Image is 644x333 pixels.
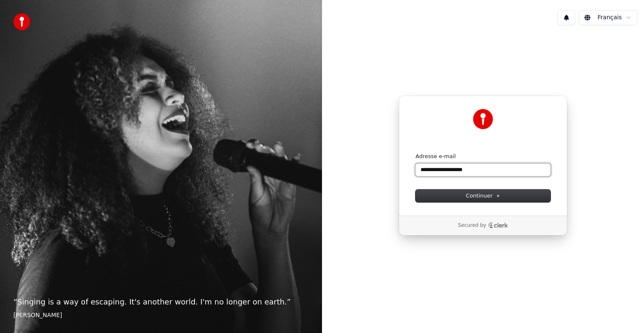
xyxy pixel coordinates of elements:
p: “ Singing is a way of escaping. It's another world. I'm no longer on earth. ” [13,296,309,308]
footer: [PERSON_NAME] [13,311,309,320]
img: youka [13,13,30,30]
label: Adresse e-mail [415,153,456,160]
p: Secured by [458,222,486,229]
a: Clerk logo [488,222,508,228]
button: Continuer [415,190,551,202]
img: Youka [473,109,493,129]
span: Continuer [466,192,500,200]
